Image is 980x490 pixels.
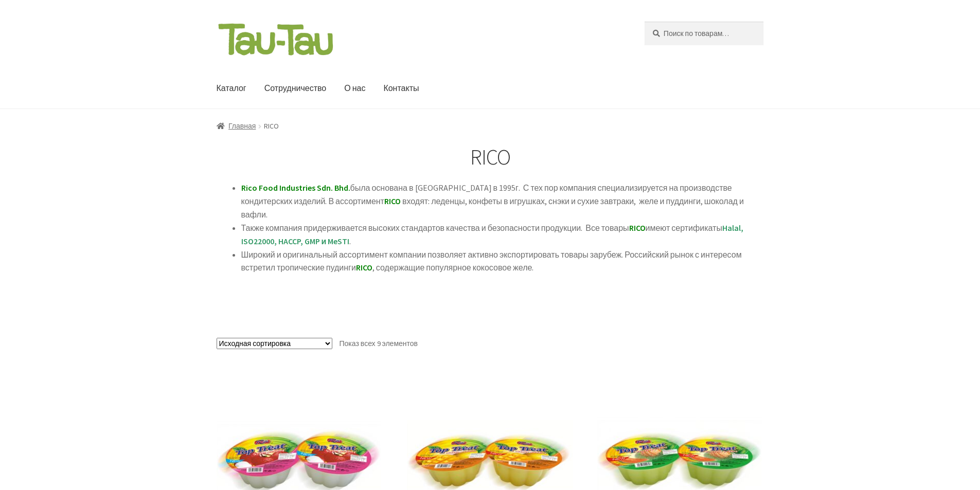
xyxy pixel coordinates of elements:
[629,223,646,233] span: RICO
[217,121,256,131] a: Главная
[256,120,263,132] span: /
[241,182,764,222] li: была основана в [GEOGRAPHIC_DATA] в 1995г. С тех пор компания специализируется на производстве ко...
[645,22,763,45] input: Поиск по товарам…
[217,144,764,170] h1: RICO
[217,338,332,349] select: Заказ в магазине
[356,262,372,273] strong: RICO
[241,223,743,246] strong: Halal, ISO22000, HACCP, GMP и MeSTI
[384,196,401,206] span: RICO
[241,183,350,193] strong: Rico Food Industries Sdn. Bhd.
[256,68,335,108] a: Сотрудничество
[375,68,427,108] a: Контакты
[217,120,764,132] nav: RICO
[208,68,255,108] a: Каталог
[217,22,335,57] img: Tau-Tau
[241,248,764,275] li: Широкий и оригинальный ассортимент компании позволяет активно экспортировать товары зарубеж. Росс...
[241,222,764,248] li: Также компания придерживается высоких стандартов качества и безопасности продукции. Все товары им...
[340,336,418,352] p: Показ всех 9 элементов
[336,68,373,108] a: О нас
[217,68,621,108] nav: Основное меню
